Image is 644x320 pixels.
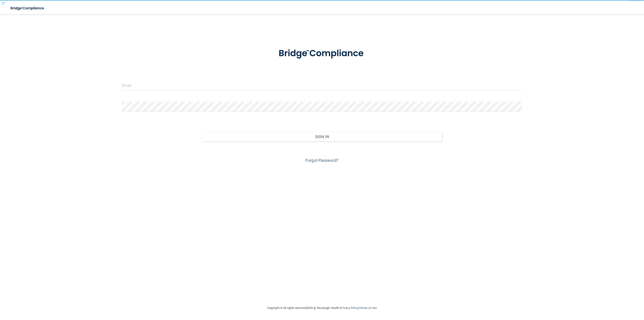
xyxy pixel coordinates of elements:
a: Privacy Policy [341,306,358,310]
img: bridge_compliance_login_screen.278c3ca4.svg [269,42,375,65]
button: Sign In [202,132,442,142]
a: Forgot Password? [305,158,339,163]
div: Copyright © All rights reserved 2025 @ Rectangle Health | | [239,301,405,315]
input: Email [122,80,522,90]
img: bridge_compliance_login_screen.278c3ca4.svg [7,4,48,13]
a: Terms of Use [359,306,377,310]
